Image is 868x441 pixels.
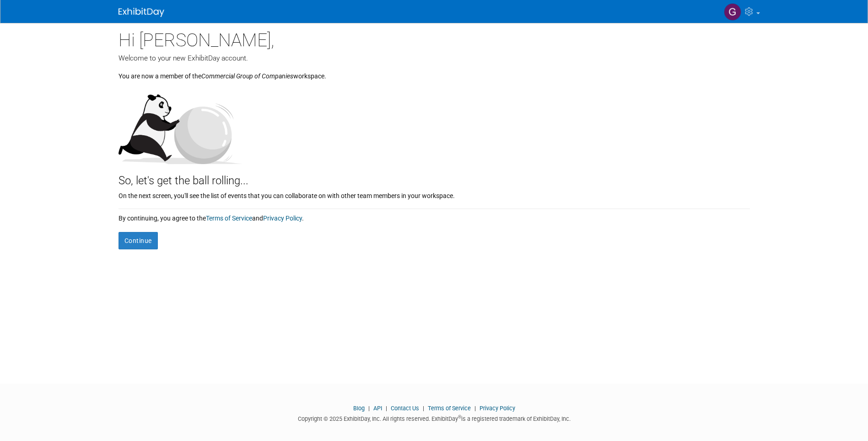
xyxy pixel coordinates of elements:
img: Gaynal Brierley [724,3,741,21]
button: Continue [119,232,158,249]
div: You are now a member of the workspace. [119,63,750,81]
i: Commercial Group of Companies [201,72,293,80]
span: | [421,405,426,412]
div: By continuing, you agree to the and . [119,209,750,223]
a: Terms of Service [428,405,471,412]
span: | [366,405,372,412]
img: ExhibitDay [119,8,164,17]
span: | [472,405,478,412]
a: Privacy Policy [263,215,302,222]
div: So, let's get the ball rolling... [119,164,750,189]
img: Let's get the ball rolling [119,85,242,164]
sup: ® [458,414,461,419]
span: | [383,405,389,412]
a: Terms of Service [206,215,252,222]
a: Blog [353,405,365,412]
div: Hi [PERSON_NAME], [119,23,750,53]
a: Privacy Policy [480,405,515,412]
a: Contact Us [391,405,419,412]
div: On the next screen, you'll see the list of events that you can collaborate on with other team mem... [119,189,750,200]
div: Welcome to your new ExhibitDay account. [119,53,750,63]
a: API [373,405,382,412]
